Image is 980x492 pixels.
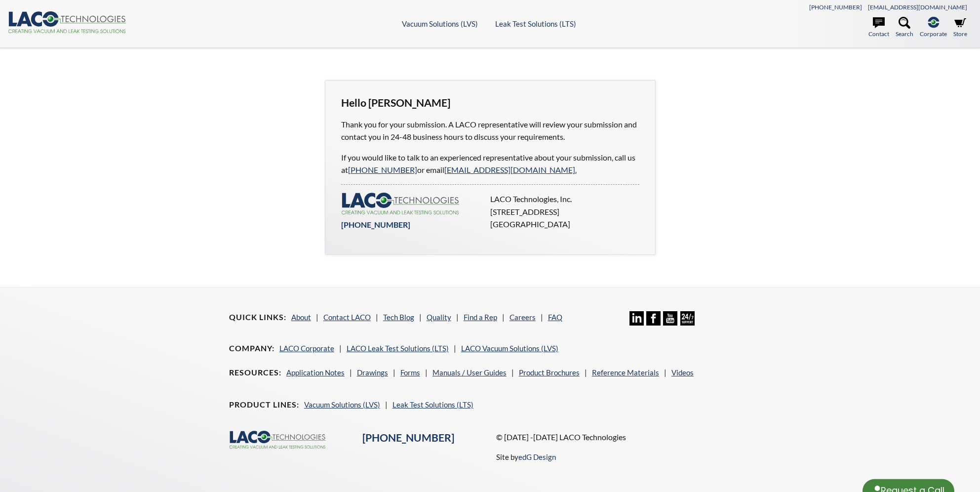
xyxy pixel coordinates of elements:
[495,19,576,28] a: Leak Test Solutions (LTS)
[341,220,410,229] a: [PHONE_NUMBER]
[464,313,497,322] a: Find a Rep
[347,344,449,353] a: LACO Leak Test Solutions (LTS)
[348,165,417,174] a: [PHONE_NUMBER]
[953,17,967,39] a: Store
[362,431,454,444] a: [PHONE_NUMBER]
[444,165,577,174] a: [EMAIL_ADDRESS][DOMAIN_NAME].
[868,17,889,39] a: Contact
[291,313,311,322] a: About
[548,313,562,322] a: FAQ
[229,343,274,354] h4: Company
[400,368,420,377] a: Forms
[896,17,913,39] a: Search
[229,368,281,378] h4: Resources
[432,368,507,377] a: Manuals / User Guides
[496,451,556,463] p: Site by
[519,368,580,377] a: Product Brochures
[592,368,659,377] a: Reference Materials
[229,312,286,323] h4: Quick Links
[279,344,334,353] a: LACO Corporate
[461,344,558,353] a: LACO Vacuum Solutions (LVS)
[357,368,388,377] a: Drawings
[490,193,633,231] p: LACO Technologies, Inc. [STREET_ADDRESS] [GEOGRAPHIC_DATA]
[510,313,536,322] a: Careers
[809,3,862,11] a: [PHONE_NUMBER]
[680,311,695,326] img: 24/7 Support Icon
[671,368,694,377] a: Videos
[427,313,451,322] a: Quality
[341,151,639,176] p: If you would like to talk to an experienced representative about your submission, call us at or e...
[518,452,556,461] a: edG Design
[286,368,345,377] a: Application Notes
[868,3,967,11] a: [EMAIL_ADDRESS][DOMAIN_NAME]
[341,118,639,143] p: Thank you for your submission. A LACO representative will review your submission and contact you ...
[496,431,751,444] p: © [DATE] -[DATE] LACO Technologies
[304,400,380,409] a: Vacuum Solutions (LVS)
[323,313,371,322] a: Contact LACO
[383,313,414,322] a: Tech Blog
[680,318,695,327] a: 24/7 Support
[229,400,299,410] h4: Product Lines
[341,193,460,214] img: LACO-technologies-logo-332f5733453eebdf26714ea7d5b5907d645232d7be7781e896b464cb214de0d9.svg
[341,96,639,110] h3: Hello [PERSON_NAME]
[392,400,473,409] a: Leak Test Solutions (LTS)
[920,29,947,39] span: Corporate
[402,19,478,28] a: Vacuum Solutions (LVS)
